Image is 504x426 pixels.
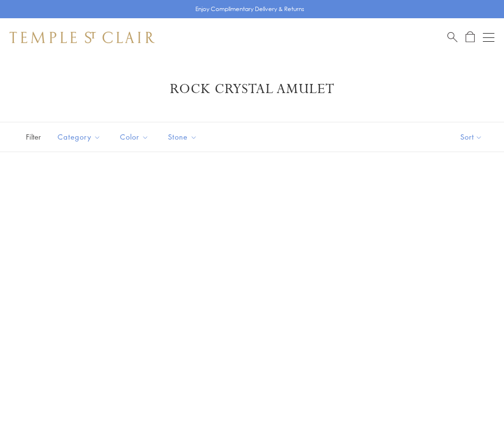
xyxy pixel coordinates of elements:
[195,4,304,14] p: Enjoy Complimentary Delivery & Returns
[161,126,204,148] button: Stone
[50,126,108,148] button: Category
[466,31,475,43] a: Open Shopping Bag
[24,81,480,98] h1: Rock Crystal Amulet
[163,131,204,143] span: Stone
[53,131,108,143] span: Category
[439,122,504,152] button: Show sort by
[10,32,155,43] img: Temple St. Clair
[447,31,457,43] a: Search
[115,131,156,143] span: Color
[113,126,156,148] button: Color
[483,32,494,43] button: Open navigation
